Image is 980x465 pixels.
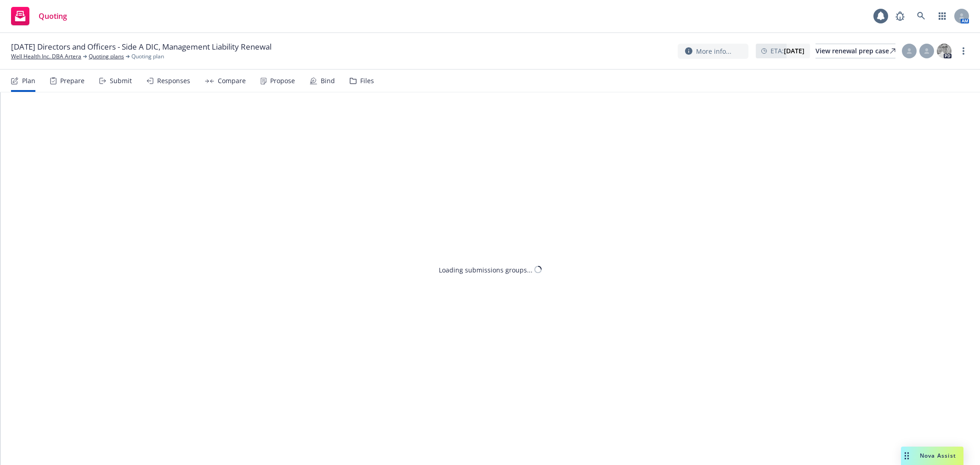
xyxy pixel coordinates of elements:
[816,44,895,58] div: View renewal prep case
[696,46,731,56] span: More info...
[321,77,335,85] div: Bind
[89,52,124,61] a: Quoting plans
[218,77,246,85] div: Compare
[22,77,35,85] div: Plan
[7,3,71,29] a: Quoting
[110,77,132,85] div: Submit
[920,452,956,459] span: Nova Assist
[270,77,295,85] div: Propose
[360,77,374,85] div: Files
[937,44,952,58] img: photo
[901,447,963,465] button: Nova Assist
[770,46,804,56] span: ETA :
[891,7,909,25] a: Report a Bug
[11,52,81,61] a: Well Health Inc. DBA Artera
[958,45,969,57] a: more
[157,77,190,85] div: Responses
[60,77,85,85] div: Prepare
[39,12,67,20] span: Quoting
[784,46,804,55] strong: [DATE]
[11,41,272,52] span: [DATE] Directors and Officers - Side A DIC, Management Liability Renewal
[678,44,748,59] button: More info...
[131,52,164,61] span: Quoting plan
[816,44,895,58] a: View renewal prep case
[912,7,930,25] a: Search
[901,447,912,465] div: Drag to move
[933,7,952,25] a: Switch app
[439,265,532,274] div: Loading submissions groups...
